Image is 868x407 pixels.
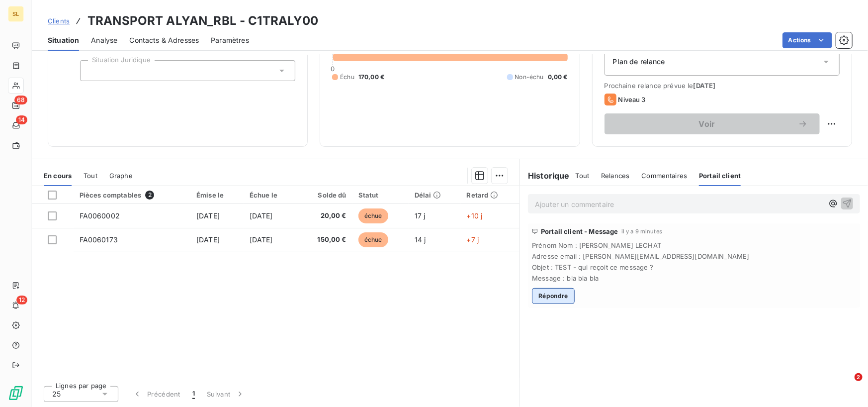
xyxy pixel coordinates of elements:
[532,241,856,249] span: Prénom Nom : [PERSON_NAME] LECHAT
[541,227,618,235] span: Portail client - Message
[192,389,195,399] span: 1
[250,211,273,220] span: [DATE]
[834,373,858,397] iframe: Intercom live chat
[576,172,590,180] span: Tout
[605,82,840,90] span: Prochaine relance prévue le
[532,274,856,282] span: Message : bla bla bla
[340,73,354,82] span: Échu
[548,73,568,82] span: 0,00 €
[613,57,665,67] span: Plan de relance
[196,235,220,244] span: [DATE]
[358,232,388,247] span: échue
[52,389,61,399] span: 25
[616,120,798,128] span: Voir
[331,65,335,73] span: 0
[618,96,646,103] span: Niveau 3
[16,115,27,124] span: 14
[250,235,273,244] span: [DATE]
[84,172,97,180] span: Tout
[80,235,118,244] span: FA0060173
[601,172,629,180] span: Relances
[467,211,483,220] span: +10 j
[641,172,687,180] span: Commentaires
[303,211,347,221] span: 20,00 €
[532,288,575,304] button: Répondre
[91,35,117,45] span: Analyse
[621,228,662,234] span: il y a 9 minutes
[8,6,24,22] div: SL
[109,172,133,180] span: Graphe
[211,35,249,45] span: Paramètres
[80,191,184,200] div: Pièces comptables
[186,384,201,405] button: 1
[694,82,716,90] span: [DATE]
[88,66,96,75] input: Ajouter une valeur
[44,172,72,180] span: En cours
[782,32,832,48] button: Actions
[303,235,347,245] span: 150,00 €
[48,16,70,26] a: Clients
[145,191,154,200] span: 2
[250,191,291,199] div: Échue le
[129,35,199,45] span: Contacts & Adresses
[48,17,70,25] span: Clients
[8,385,24,401] img: Logo LeanPay
[87,12,319,30] h3: TRANSPORT ALYAN_RBL - C1TRALY00
[196,191,238,199] div: Émise le
[303,191,347,199] div: Solde dû
[16,296,27,305] span: 12
[126,384,186,405] button: Précédent
[699,172,741,180] span: Portail client
[358,208,388,223] span: échue
[48,35,79,45] span: Situation
[467,191,514,199] div: Retard
[415,211,426,220] span: 17 j
[201,384,251,405] button: Suivant
[855,373,863,381] span: 2
[14,96,27,104] span: 68
[515,73,544,82] span: Non-échu
[532,263,856,271] span: Objet : TEST - qui reçoit ce message ?
[196,211,220,220] span: [DATE]
[605,113,820,134] button: Voir
[80,211,120,220] span: FA0060002
[467,235,479,244] span: +7 j
[415,191,455,199] div: Délai
[358,73,384,82] span: 170,00 €
[415,235,426,244] span: 14 j
[532,252,856,260] span: Adresse email : [PERSON_NAME][EMAIL_ADDRESS][DOMAIN_NAME]
[358,191,403,199] div: Statut
[520,170,570,182] h6: Historique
